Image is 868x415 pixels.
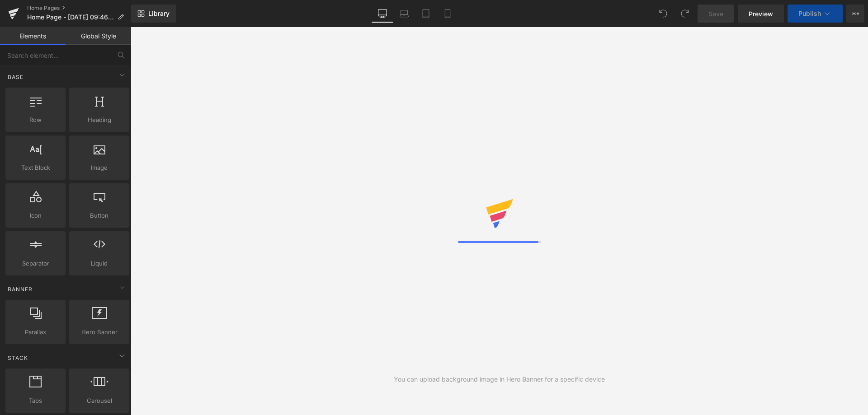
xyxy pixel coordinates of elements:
button: More [846,5,864,23]
a: Desktop [372,5,393,23]
a: Home Pages [27,5,131,12]
span: Icon [8,211,63,220]
span: Heading [72,115,127,125]
span: Publish [798,10,821,17]
div: You can upload background image in Hero Banner for a specific device [394,374,605,384]
a: Mobile [437,5,458,23]
span: Separator [8,259,63,268]
span: Carousel [72,396,127,406]
span: Image [72,163,127,173]
span: Row [8,115,63,125]
span: Parallax [8,327,63,337]
button: Publish [788,5,843,23]
a: New Library [131,5,176,23]
a: Global Style [66,27,131,45]
a: Tablet [415,5,437,23]
span: Banner [7,285,33,294]
span: Liquid [72,259,127,268]
span: Hero Banner [72,327,127,337]
span: Library [148,9,170,18]
span: Button [72,211,127,220]
span: Base [7,73,24,81]
span: Stack [7,354,29,362]
button: Redo [676,5,694,23]
span: Home Page - [DATE] 09:46:59 [27,14,114,21]
span: Text Block [8,163,63,173]
span: Preview [749,9,773,19]
a: Preview [738,5,784,23]
span: Save [708,9,723,19]
a: Laptop [393,5,415,23]
span: Tabs [8,396,63,406]
button: Undo [654,5,672,23]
